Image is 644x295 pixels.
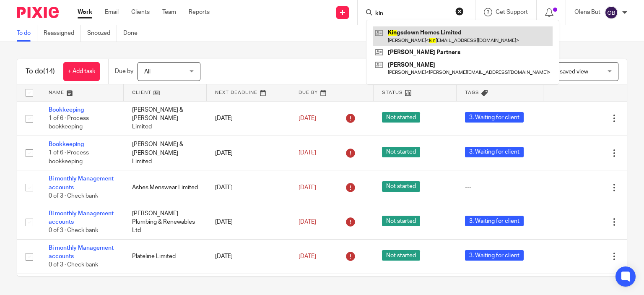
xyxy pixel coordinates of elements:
[49,107,84,113] a: Bookkeeping
[115,67,133,76] p: Due by
[299,253,316,259] span: [DATE]
[63,62,100,81] a: + Add task
[49,150,89,165] span: 1 of 6 · Process bookkeeping
[207,170,290,205] td: [DATE]
[465,112,524,123] span: 3. Waiting for client
[123,25,144,42] a: Done
[465,216,524,226] span: 3. Waiting for client
[49,228,98,234] span: 0 of 3 · Check bank
[299,115,316,121] span: [DATE]
[382,216,420,226] span: Not started
[382,147,420,157] span: Not started
[605,6,618,19] img: svg%3E
[124,239,207,274] td: Plateline Limited
[49,176,114,190] a: Bi monthly Management accounts
[465,147,524,157] span: 3. Waiting for client
[17,25,37,42] a: To do
[382,250,420,261] span: Not started
[144,69,151,75] span: All
[105,8,119,16] a: Email
[26,67,55,76] h1: To do
[124,101,207,136] td: [PERSON_NAME] & [PERSON_NAME] Limited
[124,205,207,239] td: [PERSON_NAME] Plumbing & Renewables Ltd
[49,245,114,259] a: Bi monthly Management accounts
[43,68,55,75] span: (14)
[207,239,290,274] td: [DATE]
[49,141,84,147] a: Bookkeeping
[574,8,600,16] p: Olena But
[207,101,290,136] td: [DATE]
[382,112,420,123] span: Not started
[124,170,207,205] td: Ashes Menswear Limited
[124,136,207,170] td: [PERSON_NAME] & [PERSON_NAME] Limited
[465,183,535,192] div: ---
[162,8,176,16] a: Team
[374,10,450,18] input: Search
[49,262,98,268] span: 0 of 3 · Check bank
[465,250,524,261] span: 3. Waiting for client
[44,25,81,42] a: Reassigned
[299,150,316,156] span: [DATE]
[49,193,98,199] span: 0 of 3 · Check bank
[299,185,316,191] span: [DATE]
[299,219,316,225] span: [DATE]
[17,7,59,18] img: Pixie
[541,69,588,75] span: Select saved view
[465,90,479,95] span: Tags
[131,8,150,16] a: Clients
[207,136,290,170] td: [DATE]
[496,9,528,15] span: Get Support
[455,7,464,16] button: Clear
[189,8,210,16] a: Reports
[49,211,114,225] a: Bi monthly Management accounts
[49,115,89,130] span: 1 of 6 · Process bookkeeping
[87,25,117,42] a: Snoozed
[207,205,290,239] td: [DATE]
[78,8,92,16] a: Work
[382,181,420,192] span: Not started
